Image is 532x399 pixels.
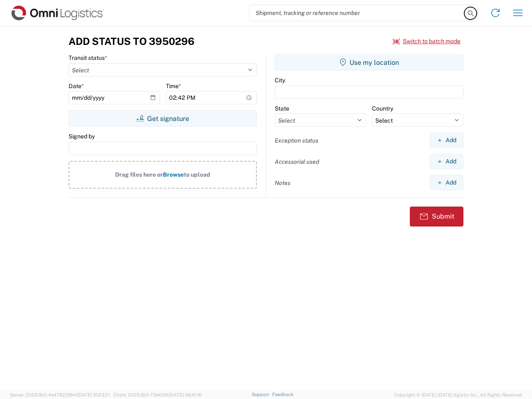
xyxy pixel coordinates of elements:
[69,35,195,47] h3: Add Status to 3950296
[113,392,202,397] span: Client: 2025.18.0-7346316
[169,392,202,397] span: [DATE] 08:10:16
[275,54,463,71] button: Use my location
[69,110,257,127] button: Get signature
[252,392,273,397] a: Support
[69,82,84,90] label: Date
[372,105,393,112] label: Country
[430,133,463,148] button: Add
[249,5,465,21] input: Shipment, tracking or reference number
[410,207,463,227] button: Submit
[115,171,163,178] span: Drag files here or
[275,137,318,144] label: Exception status
[69,133,95,140] label: Signed by
[10,392,110,397] span: Server: 2025.18.0-4e47823f9d1
[275,76,285,84] label: City
[430,154,463,169] button: Add
[69,54,107,62] label: Transit status
[272,392,293,397] a: Feedback
[275,105,289,112] label: State
[430,175,463,190] button: Add
[275,179,291,187] label: Notes
[275,158,319,165] label: Accessorial used
[166,82,181,90] label: Time
[394,391,522,399] span: Copyright © [DATE]-[DATE] Agistix Inc., All Rights Reserved
[184,171,210,178] span: to upload
[77,392,110,397] span: [DATE] 10:23:21
[393,34,461,48] button: Switch to batch mode
[163,171,184,178] span: Browse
